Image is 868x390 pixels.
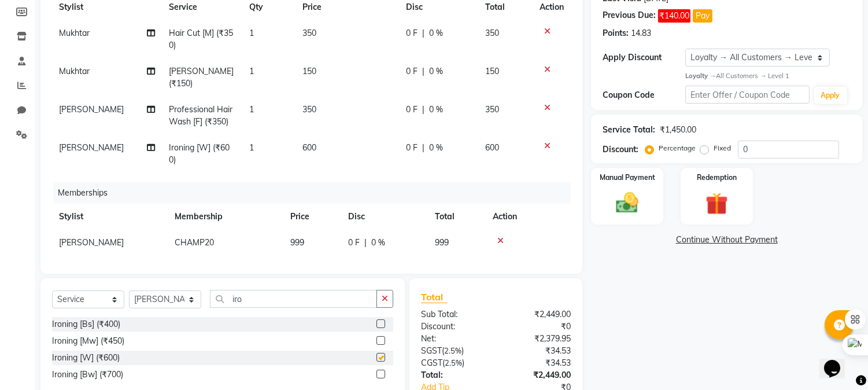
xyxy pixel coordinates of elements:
[17,15,62,25] a: Back to Top
[496,321,580,333] div: ₹0
[52,369,123,381] div: Ironing [Bw] (₹700)
[249,28,254,38] span: 1
[14,80,32,90] span: 16 px
[59,66,90,76] span: Mukhtar
[302,66,316,76] span: 150
[59,237,124,248] span: [PERSON_NAME]
[364,237,367,249] span: |
[658,9,690,23] span: ₹140.00
[5,5,169,15] div: Outline
[422,104,424,116] span: |
[412,369,496,381] div: Total:
[631,27,651,39] div: 14.83
[169,104,233,127] span: Professional Hair Wash [F] (₹350)
[175,237,214,248] span: CHAMP20
[249,104,254,115] span: 1
[290,237,304,248] span: 999
[496,369,580,381] div: ₹2,449.00
[421,345,442,356] span: SGST
[53,182,579,204] div: Memberships
[169,28,234,50] span: Hair Cut [M] (₹350)
[659,143,696,153] label: Percentage
[412,333,496,345] div: Net:
[422,142,424,154] span: |
[609,190,645,216] img: _cash.svg
[210,290,377,308] input: Search or Scan
[59,104,124,115] span: [PERSON_NAME]
[422,65,424,78] span: |
[435,237,449,248] span: 999
[406,27,418,39] span: 0 F
[496,357,580,369] div: ₹34.53
[486,204,571,230] th: Action
[59,28,90,38] span: Mukhtar
[406,65,418,78] span: 0 F
[486,142,500,153] span: 600
[693,9,712,23] button: Pay
[445,358,462,367] span: 2.5%
[660,124,696,136] div: ₹1,450.00
[819,344,856,378] iframe: chat widget
[814,87,847,104] button: Apply
[421,291,448,303] span: Total
[283,204,341,230] th: Price
[496,345,580,357] div: ₹34.53
[302,28,316,38] span: 350
[429,65,443,78] span: 0 %
[496,308,580,321] div: ₹2,449.00
[697,172,737,183] label: Redemption
[444,346,461,355] span: 2.5%
[249,142,254,153] span: 1
[406,142,418,154] span: 0 F
[603,9,656,23] div: Previous Due:
[168,204,283,230] th: Membership
[406,104,418,116] span: 0 F
[52,335,124,347] div: Ironing [Mw] (₹450)
[685,72,716,80] strong: Loyalty →
[714,143,731,153] label: Fixed
[302,104,316,115] span: 350
[603,124,655,136] div: Service Total:
[699,190,735,218] img: _gift.svg
[302,142,316,153] span: 600
[421,358,442,368] span: CGST
[52,352,120,364] div: Ironing [W] (₹600)
[348,237,360,249] span: 0 F
[428,204,486,230] th: Total
[169,66,234,89] span: [PERSON_NAME] (₹150)
[685,71,851,81] div: All Customers → Level 1
[486,66,500,76] span: 150
[5,70,40,80] label: Font Size
[169,142,230,165] span: Ironing [W] (₹600)
[412,321,496,333] div: Discount:
[603,89,685,101] div: Coupon Code
[429,27,443,39] span: 0 %
[486,28,500,38] span: 350
[685,86,809,104] input: Enter Offer / Coupon Code
[412,308,496,321] div: Sub Total:
[52,204,168,230] th: Stylist
[429,104,443,116] span: 0 %
[5,36,169,49] h3: Style
[486,104,500,115] span: 350
[52,318,120,330] div: Ironing [Bs] (₹400)
[600,172,655,183] label: Manual Payment
[412,357,496,369] div: ( )
[603,51,685,64] div: Apply Discount
[371,237,385,249] span: 0 %
[341,204,428,230] th: Disc
[422,27,424,39] span: |
[603,27,629,39] div: Points:
[593,234,860,246] a: Continue Without Payment
[429,142,443,154] span: 0 %
[603,144,638,156] div: Discount:
[59,142,124,153] span: [PERSON_NAME]
[249,66,254,76] span: 1
[496,333,580,345] div: ₹2,379.95
[412,345,496,357] div: ( )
